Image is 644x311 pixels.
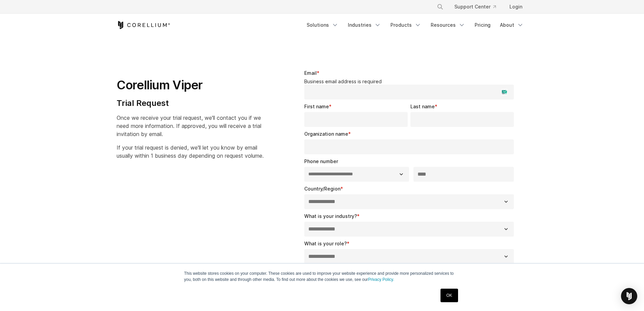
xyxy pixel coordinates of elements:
div: Navigation Menu [429,1,528,13]
a: About [496,19,528,31]
a: OK [440,289,458,302]
a: Solutions [303,19,342,31]
a: Industries [344,19,385,31]
span: Email [304,70,317,76]
span: If your trial request is denied, we'll let you know by email usually within 1 business day depend... [117,144,264,159]
legend: Business email address is required [304,79,517,85]
h4: Trial Request [117,98,264,108]
div: Navigation Menu [303,19,528,31]
span: Country/Region [304,186,340,192]
h1: Corellium Viper [117,77,264,93]
a: Login [504,1,528,13]
span: First name [304,104,329,109]
span: What is your role? [304,241,347,246]
button: Search [434,1,446,13]
a: Resources [427,19,469,31]
span: Phone number [304,158,338,164]
a: Support Center [449,1,501,13]
span: Organization name [304,131,348,137]
a: Pricing [471,19,495,31]
a: Products [386,19,425,31]
p: This website stores cookies on your computer. These cookies are used to improve your website expe... [184,270,460,283]
span: What is your industry? [304,213,357,219]
a: Corellium Home [117,21,170,29]
span: Once we receive your trial request, we'll contact you if we need more information. If approved, y... [117,114,261,137]
div: Open Intercom Messenger [621,288,637,304]
a: Privacy Policy. [368,277,394,282]
span: Last name [410,104,435,109]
